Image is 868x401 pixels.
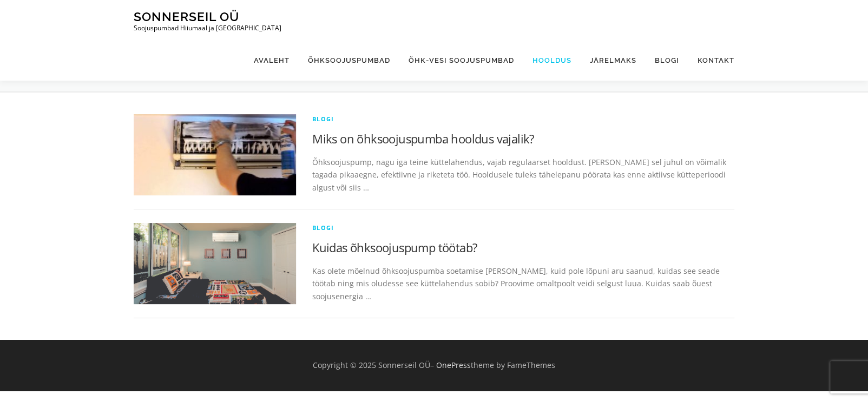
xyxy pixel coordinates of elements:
[312,265,734,303] p: Kas olete mõelnud õhksoojuspumba soetamise [PERSON_NAME], kuid pole lõpuni aru saanud, kuidas see...
[134,24,281,32] p: Soojuspumbad Hiiumaal ja [GEOGRAPHIC_DATA]
[299,40,399,81] a: Õhksoojuspumbad
[430,360,434,370] span: –
[312,130,535,147] a: Miks on õhksoojuspumba hooldus vajalik?
[581,40,646,81] a: Järelmaks
[646,40,688,81] a: Blogi
[134,9,239,24] a: Sonnerseil OÜ
[312,156,734,194] p: Õhksoojuspump, nagu iga teine küttelahendus, vajab regulaarset hooldust. [PERSON_NAME] sel juhul ...
[312,115,334,123] a: blogi
[436,360,471,370] a: OnePress
[312,223,334,232] a: blogi
[126,359,742,372] div: Copyright © 2025 Sonnerseil OÜ theme by FameThemes
[523,40,581,81] a: Hooldus
[399,40,523,81] a: Õhk-vesi soojuspumbad
[245,40,299,81] a: Avaleht
[688,40,734,81] a: Kontakt
[312,239,477,255] a: Kuidas õhksoojuspump töötab?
